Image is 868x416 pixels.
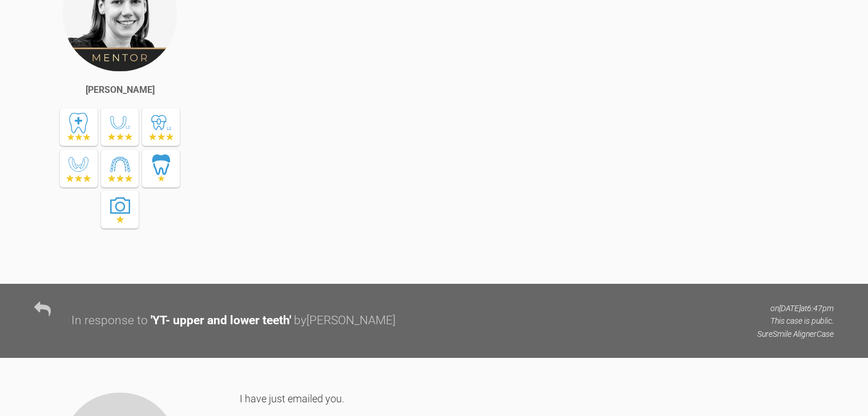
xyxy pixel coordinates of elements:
[294,311,395,331] div: by [PERSON_NAME]
[757,315,834,327] p: This case is public.
[86,83,155,97] div: [PERSON_NAME]
[151,311,291,331] div: ' YT- upper and lower teeth '
[757,302,834,315] p: on [DATE] at 6:47pm
[757,328,834,340] p: SureSmile Aligner Case
[71,311,148,331] div: In response to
